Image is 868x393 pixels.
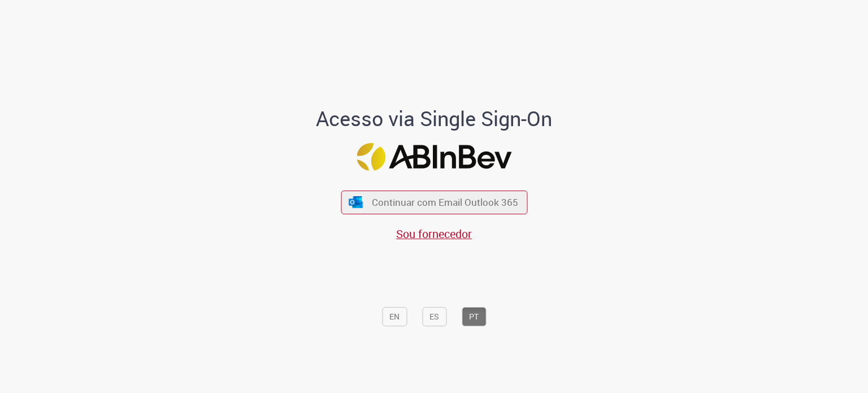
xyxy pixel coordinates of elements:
h1: Acesso via Single Sign-On [277,107,591,130]
img: ícone Azure/Microsoft 360 [348,196,364,208]
button: PT [462,307,486,326]
button: EN [382,307,407,326]
a: Sou fornecedor [396,226,472,241]
span: Continuar com Email Outlook 365 [372,196,518,209]
button: ES [422,307,446,326]
img: Logo ABInBev [357,143,511,171]
button: ícone Azure/Microsoft 360 Continuar com Email Outlook 365 [341,191,527,214]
